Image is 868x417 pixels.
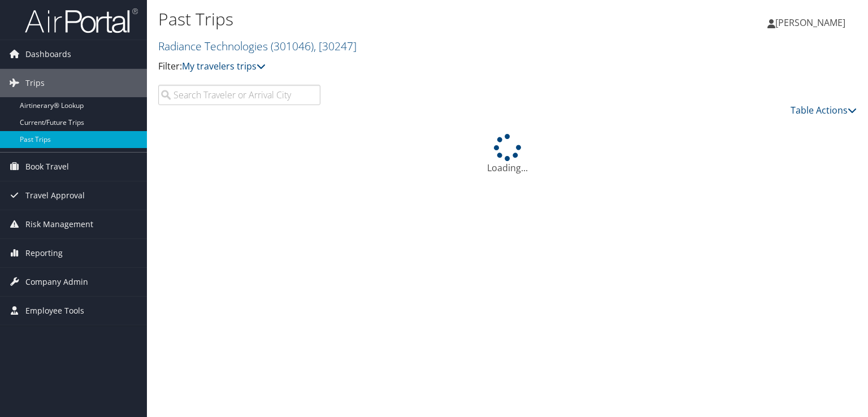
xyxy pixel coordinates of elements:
span: Book Travel [25,153,69,181]
a: Table Actions [791,104,857,116]
span: Travel Approval [25,181,85,210]
span: [PERSON_NAME] [775,16,845,29]
img: airportal-logo.png [25,7,138,34]
span: Risk Management [25,210,93,238]
a: [PERSON_NAME] [767,6,857,40]
span: , [ 30247 ] [314,38,357,54]
h1: Past Trips [158,7,624,31]
span: ( 301046 ) [271,38,314,54]
span: Employee Tools [25,297,84,325]
a: My travelers trips [182,60,266,72]
p: Filter: [158,59,624,74]
span: Dashboards [25,40,71,68]
span: Trips [25,69,45,97]
a: Radiance Technologies [158,38,357,54]
div: Loading... [158,134,857,175]
span: Reporting [25,239,63,267]
span: Company Admin [25,268,88,296]
input: Search Traveler or Arrival City [158,85,320,105]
